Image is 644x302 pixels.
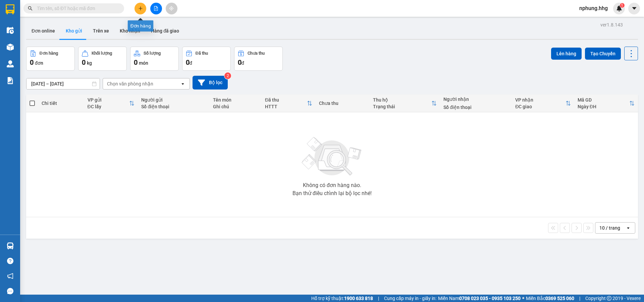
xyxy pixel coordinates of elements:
[7,273,13,279] span: notification
[182,47,231,71] button: Đã thu0đ
[114,23,146,39] button: Kho nhận
[224,72,231,79] sup: 2
[26,47,75,71] button: Đơn hàng0đơn
[130,47,179,71] button: Số lượng0món
[141,104,206,109] div: Số điện thoại
[139,60,148,66] span: món
[190,60,192,66] span: đ
[607,296,611,301] span: copyright
[631,5,637,11] span: caret-down
[526,295,574,302] span: Miền Bắc
[92,51,112,56] div: Khối lượng
[234,47,283,71] button: Chưa thu0đ
[292,191,372,196] div: Bạn thử điều chỉnh lại bộ lọc nhé!
[88,23,114,39] button: Trên xe
[196,51,208,56] div: Đã thu
[78,47,127,71] button: Khối lượng0kg
[26,78,100,89] input: Select a date range.
[26,23,60,39] button: Đơn online
[585,48,621,60] button: Tạo Chuyến
[60,23,88,39] button: Kho gửi
[265,97,307,103] div: Đã thu
[84,95,138,112] th: Toggle SortBy
[135,3,146,14] button: plus
[213,97,258,103] div: Tên món
[88,97,129,103] div: VP gửi
[40,51,58,56] div: Đơn hàng
[146,23,184,39] button: Hàng đã giao
[141,97,206,103] div: Người gửi
[378,295,379,302] span: |
[213,104,258,109] div: Ghi chú
[599,225,620,231] div: 10 / trang
[574,95,638,112] th: Toggle SortBy
[574,4,613,12] span: nphung.hhg
[88,104,129,109] div: ĐC lấy
[7,44,14,51] img: warehouse-icon
[515,104,566,109] div: ĐC giao
[37,5,116,12] input: Tìm tên, số ĐT hoặc mã đơn
[384,295,436,302] span: Cung cấp máy in - giấy in:
[303,183,361,188] div: Không có đơn hàng nào.
[262,95,316,112] th: Toggle SortBy
[515,97,566,103] div: VP nhận
[443,105,508,110] div: Số điện thoại
[241,60,244,66] span: đ
[169,6,174,11] span: aim
[7,77,14,84] img: solution-icon
[616,5,622,11] img: icon-new-feature
[551,48,582,60] button: Lên hàng
[512,95,574,112] th: Toggle SortBy
[42,101,80,106] div: Chi tiết
[150,3,162,14] button: file-add
[144,51,161,56] div: Số lượng
[311,295,373,302] span: Hỗ trợ kỹ thuật:
[7,60,14,67] img: warehouse-icon
[600,21,623,28] div: ver 1.8.143
[438,295,521,302] span: Miền Nam
[373,104,431,109] div: Trạng thái
[30,58,34,66] span: 0
[373,97,431,103] div: Thu hộ
[370,95,440,112] th: Toggle SortBy
[87,60,92,66] span: kg
[28,6,33,11] span: search
[578,97,629,103] div: Mã GD
[459,296,521,301] strong: 0708 023 035 - 0935 103 250
[626,225,631,231] svg: open
[248,51,265,56] div: Chưa thu
[522,297,524,300] span: ⚪️
[579,295,580,302] span: |
[82,58,86,66] span: 0
[7,258,13,264] span: question-circle
[166,3,177,14] button: aim
[545,296,574,301] strong: 0369 525 060
[344,296,373,301] strong: 1900 633 818
[138,6,143,11] span: plus
[620,3,625,8] sup: 1
[193,76,228,89] button: Bộ lọc
[265,104,307,109] div: HTTT
[6,4,14,14] img: logo-vxr
[107,80,153,87] div: Chọn văn phòng nhận
[621,3,623,8] span: 1
[628,3,640,14] button: caret-down
[443,97,508,102] div: Người nhận
[299,133,366,180] img: svg+xml;base64,PHN2ZyBjbGFzcz0ibGlzdC1wbHVnX19zdmciIHhtbG5zPSJodHRwOi8vd3d3LnczLm9yZy8yMDAwL3N2Zy...
[154,6,158,11] span: file-add
[35,60,43,66] span: đơn
[238,58,241,66] span: 0
[319,101,366,106] div: Chưa thu
[7,288,13,294] span: message
[578,104,629,109] div: Ngày ĐH
[7,242,14,249] img: warehouse-icon
[7,27,14,34] img: warehouse-icon
[186,58,190,66] span: 0
[180,81,185,86] svg: open
[134,58,138,66] span: 0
